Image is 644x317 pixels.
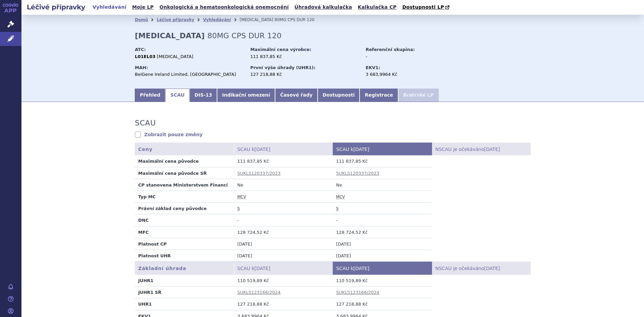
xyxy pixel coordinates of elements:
[190,89,217,102] a: DIS-13
[234,238,333,250] td: [DATE]
[203,17,231,22] a: Vyhledávání
[333,143,432,156] th: SCAU k
[237,206,240,211] abbr: stanovena nebo změněna ve správním řízení podle zákona č. 48/1997 Sb. ve znění účinném od 1.1.2008
[366,71,441,77] div: 3 683,9964 Kč
[255,147,270,152] span: [DATE]
[217,89,275,102] a: Indikační omezení
[138,206,207,211] strong: Právní základ ceny původce
[135,32,205,40] strong: [MEDICAL_DATA]
[237,290,281,295] a: SUKLS123166/2024
[234,155,333,167] td: 111 837,85 Kč
[135,131,203,138] a: Zobrazit pouze změny
[135,143,234,156] th: Ceny
[234,262,333,275] th: SCAU k
[234,275,333,286] td: 110 519,89 Kč
[135,17,148,22] a: Domů
[135,65,148,70] strong: MAH:
[360,89,398,102] a: Registrace
[135,89,165,102] a: Přehled
[292,3,354,12] a: Úhradová kalkulačka
[138,218,149,223] strong: DNC
[165,89,190,102] a: SCAU
[333,262,432,275] th: SCAU k
[333,250,432,262] td: [DATE]
[138,253,171,258] strong: Platnost UHR
[135,71,244,77] div: BeiGene Ireland Limited, [GEOGRAPHIC_DATA]
[333,298,432,310] td: 127 218,88 Kč
[207,32,281,40] span: 80MG CPS DUR 120
[138,194,156,199] strong: Typ MC
[336,171,379,176] a: SUKLS120337/2023
[400,3,453,12] a: Dostupnosti LP
[275,17,315,22] span: 80MG CPS DUR 120
[91,3,128,12] a: Vyhledávání
[275,89,318,102] a: Časové řady
[234,143,333,156] th: SCAU k
[432,262,531,275] th: NSCAU je očekáváno
[234,214,333,226] td: -
[234,250,333,262] td: [DATE]
[356,3,399,12] a: Kalkulačka CP
[354,147,369,152] span: [DATE]
[234,226,333,238] td: 128 724,52 Kč
[135,262,234,275] th: Základní úhrada
[336,206,338,211] abbr: stanovena nebo změněna ve správním řízení podle zákona č. 48/1997 Sb. ve znění účinném od 1.1.2008
[318,89,360,102] a: Dostupnosti
[333,179,432,191] td: Ne
[138,159,199,164] strong: Maximální cena původce
[138,302,152,307] strong: UHR1
[484,266,500,271] span: [DATE]
[135,47,146,52] strong: ATC:
[366,54,441,60] div: -
[138,242,167,247] strong: Platnost CP
[138,290,161,295] strong: JUHR1 SŘ
[138,171,207,176] strong: Maximální cena původce SŘ
[157,17,194,22] a: Léčivé přípravky
[234,179,333,191] td: Ne
[333,275,432,286] td: 110 519,89 Kč
[336,290,379,295] a: SUKLS123166/2024
[135,54,156,59] strong: L01EL03
[366,47,415,52] strong: Referenční skupina:
[239,17,273,22] span: [MEDICAL_DATA]
[135,119,156,127] h3: SCAU
[157,54,194,59] span: [MEDICAL_DATA]
[333,155,432,167] td: 111 837,85 Kč
[336,195,345,200] abbr: maximální cena výrobce
[255,266,270,271] span: [DATE]
[237,195,246,200] abbr: maximální cena výrobce
[250,71,359,77] div: 127 218,88 Kč
[484,147,500,152] span: [DATE]
[138,230,149,235] strong: MFC
[333,238,432,250] td: [DATE]
[130,3,156,12] a: Moje LP
[138,278,153,283] strong: JUHR1
[432,143,531,156] th: NSCAU je očekáváno
[138,182,228,188] strong: CP stanovena Ministerstvem Financí
[333,214,432,226] td: -
[366,65,380,70] strong: EKV1:
[250,65,315,70] strong: První výše úhrady (UHR1):
[250,54,359,60] div: 111 837,85 Kč
[354,266,369,271] span: [DATE]
[237,171,281,176] a: SUKLS120337/2023
[402,4,444,10] span: Dostupnosti LP
[333,226,432,238] td: 128 724,52 Kč
[250,47,311,52] strong: Maximální cena výrobce:
[157,3,291,12] a: Onkologická a hematoonkologická onemocnění
[21,2,91,12] h2: Léčivé přípravky
[234,298,333,310] td: 127 218,88 Kč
